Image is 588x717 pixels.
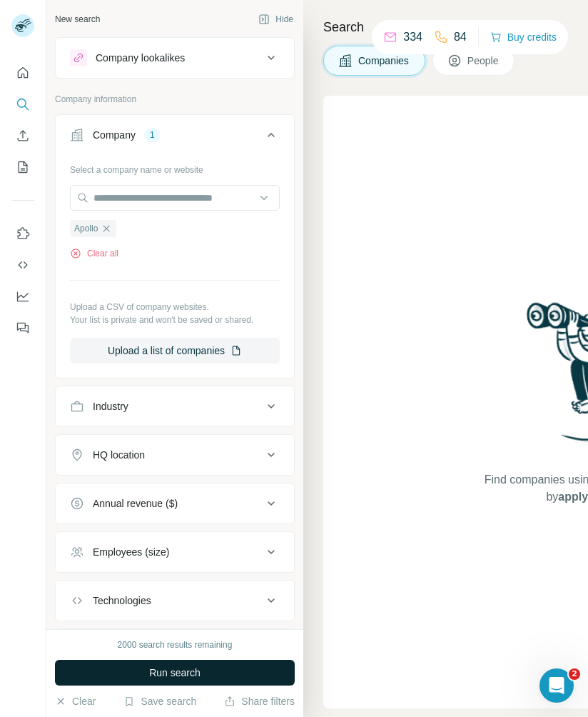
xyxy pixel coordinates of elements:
[149,666,201,680] span: Run search
[358,54,410,68] span: Companies
[11,91,34,117] button: Search
[55,93,295,106] p: Company information
[56,389,294,423] button: Industry
[56,535,294,569] button: Employees (size)
[55,13,100,26] div: New search
[11,221,34,246] button: Use Surfe on LinkedIn
[323,17,571,37] h4: Search
[70,338,280,363] button: Upload a list of companies
[56,486,294,521] button: Annual revenue ($)
[93,593,151,608] div: Technologies
[539,668,574,703] iframe: Intercom live chat
[56,583,294,618] button: Technologies
[144,129,161,141] div: 1
[454,29,467,46] p: 84
[93,448,145,462] div: HQ location
[70,314,280,326] p: Your list is private and won't be saved or shared.
[490,27,557,47] button: Buy credits
[55,660,295,686] button: Run search
[224,694,295,708] button: Share filters
[11,123,34,149] button: Enrich CSV
[118,638,233,651] div: 2000 search results remaining
[56,41,294,75] button: Company lookalikes
[11,315,34,341] button: Feedback
[70,247,118,260] button: Clear all
[93,399,128,413] div: Industry
[569,668,580,680] span: 2
[467,54,500,68] span: People
[96,51,185,65] div: Company lookalikes
[70,301,280,314] p: Upload a CSV of company websites.
[74,222,98,235] span: Apollo
[56,118,294,158] button: Company1
[93,545,169,559] div: Employees (size)
[55,694,96,708] button: Clear
[123,694,196,708] button: Save search
[11,252,34,278] button: Use Surfe API
[70,158,280,176] div: Select a company name or website
[11,60,34,86] button: Quick start
[93,496,178,511] div: Annual revenue ($)
[11,284,34,309] button: Dashboard
[56,438,294,472] button: HQ location
[248,9,303,30] button: Hide
[11,154,34,180] button: My lists
[403,29,422,46] p: 334
[93,128,136,142] div: Company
